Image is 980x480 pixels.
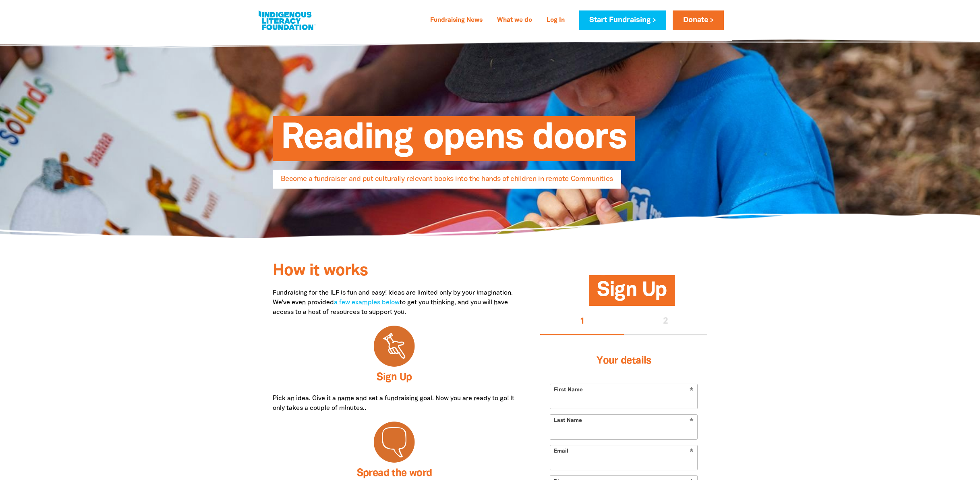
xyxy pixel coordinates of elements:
a: Start Fundraising [579,10,666,30]
span: Become a fundraiser and put culturally relevant books into the hands of children in remote Commun... [281,176,613,189]
p: Fundraising for the ILF is fun and easy! Ideas are limited only by your imagination. We've even p... [273,288,516,317]
span: Spread the word [357,469,432,478]
a: Fundraising News [425,14,487,27]
p: Pick an idea. Give it a name and set a fundraising goal. Now you are ready to go! It only takes a... [273,394,516,413]
span: Sign Up [597,281,667,306]
a: Donate [673,10,723,30]
a: Log In [542,14,570,27]
a: What we do [492,14,537,27]
button: Stage 1 [540,309,624,335]
span: Reading opens doors [281,122,627,161]
span: How it works [273,264,368,278]
h3: Your details [550,345,698,377]
a: a few examples below [334,300,400,305]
